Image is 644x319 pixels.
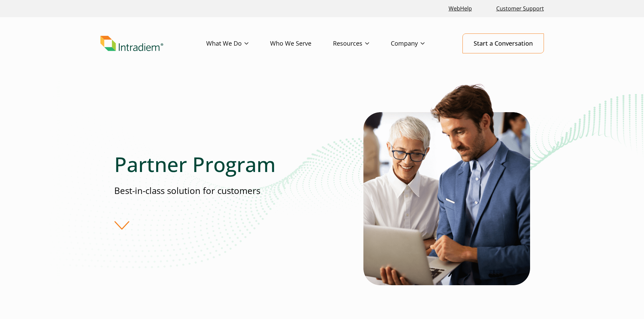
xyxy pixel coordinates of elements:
a: Start a Conversation [462,33,544,53]
img: Intradiem [100,36,163,51]
a: Link to homepage of Intradiem [100,36,206,51]
a: Who We Serve [270,34,333,53]
a: Company [391,34,446,53]
img: Man and woman employees looking at a computer discussing contact center partnership [363,80,530,285]
p: Best-in-class solution for customers [114,185,322,197]
a: Resources [333,34,391,53]
a: What We Do [206,34,270,53]
h1: Partner Program [114,152,322,176]
a: Customer Support [494,1,547,16]
a: Link opens in a new window [446,1,475,16]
